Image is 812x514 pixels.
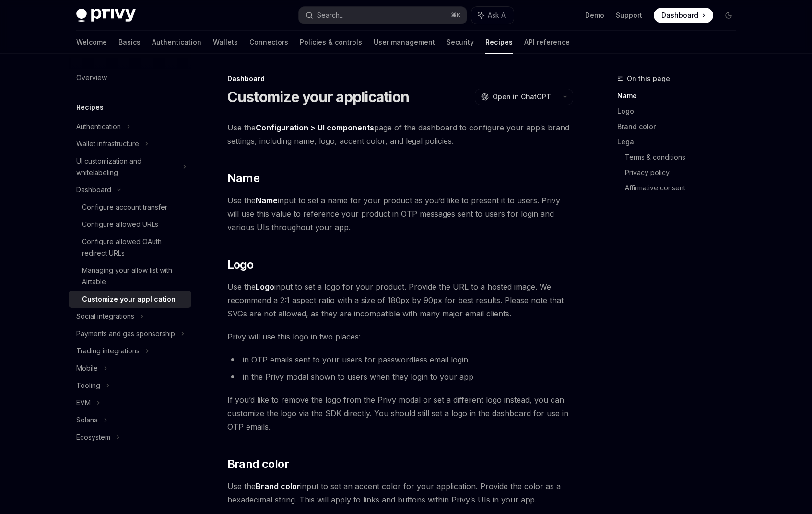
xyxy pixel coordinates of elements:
a: Policies & controls [300,31,362,54]
a: Wallets [213,31,238,54]
span: On this page [627,73,670,84]
div: Trading integrations [76,345,140,357]
a: Authentication [152,31,201,54]
button: Open in ChatGPT [475,89,557,105]
span: Use the input to set a logo for your product. Provide the URL to a hosted image. We recommend a 2... [227,280,573,320]
li: in the Privy modal shown to users when they login to your app [227,370,573,384]
span: Use the page of the dashboard to configure your app’s brand settings, including name, logo, accen... [227,121,573,148]
img: dark logo [76,9,136,22]
span: ⌘ K [451,12,461,19]
h5: Recipes [76,102,104,113]
div: Dashboard [227,74,573,83]
a: User management [374,31,435,54]
div: Dashboard [76,184,111,196]
a: Security [447,31,474,54]
a: Terms & conditions [625,150,744,165]
a: Configure account transfer [69,199,191,216]
a: Connectors [249,31,288,54]
a: Privacy policy [625,165,744,180]
div: Configure allowed OAuth redirect URLs [82,236,186,259]
a: API reference [524,31,570,54]
div: EVM [76,397,91,409]
strong: Logo [256,282,274,292]
a: Brand color [617,119,744,134]
span: Open in ChatGPT [493,92,551,102]
a: Logo [617,104,744,119]
div: Wallet infrastructure [76,138,139,150]
div: Tooling [76,380,100,391]
a: Affirmative consent [625,180,744,196]
div: Search... [317,10,344,21]
div: Customize your application [82,293,176,305]
div: Overview [76,72,107,83]
span: Privy will use this logo in two places: [227,330,573,343]
button: Search...⌘K [299,7,467,24]
strong: Name [256,196,278,205]
span: Ask AI [488,11,507,20]
div: Social integrations [76,311,134,322]
span: Dashboard [661,11,698,20]
div: UI customization and whitelabeling [76,155,177,178]
strong: Brand color [256,481,300,491]
span: If you’d like to remove the logo from the Privy modal or set a different logo instead, you can cu... [227,393,573,433]
a: Legal [617,134,744,150]
button: Ask AI [471,7,514,24]
span: Use the input to set a name for your product as you’d like to present it to users. Privy will use... [227,194,573,234]
div: Ecosystem [76,432,110,443]
a: Basics [118,31,141,54]
span: Brand color [227,456,289,472]
a: Recipes [485,31,513,54]
li: in OTP emails sent to your users for passwordless email login [227,353,573,366]
div: Authentication [76,121,121,132]
div: Payments and gas sponsorship [76,328,175,339]
a: Name [617,88,744,104]
h1: Customize your application [227,88,410,105]
div: Configure account transfer [82,201,167,213]
div: Managing your allow list with Airtable [82,265,186,288]
div: Configure allowed URLs [82,219,158,230]
span: Use the input to set an accent color for your application. Provide the color as a hexadecimal str... [227,479,573,506]
a: Configure allowed URLs [69,216,191,233]
div: Mobile [76,362,98,374]
a: Overview [69,69,191,86]
strong: Configuration > UI components [256,123,374,132]
a: Welcome [76,31,107,54]
a: Customize your application [69,291,191,308]
a: Dashboard [654,8,713,23]
button: Toggle dark mode [721,8,736,23]
a: Support [616,11,642,20]
div: Solana [76,414,98,426]
a: Managing your allow list with Airtable [69,262,191,291]
a: Configure allowed OAuth redirect URLs [69,233,191,262]
a: Demo [585,11,604,20]
span: Logo [227,257,254,272]
span: Name [227,171,260,186]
